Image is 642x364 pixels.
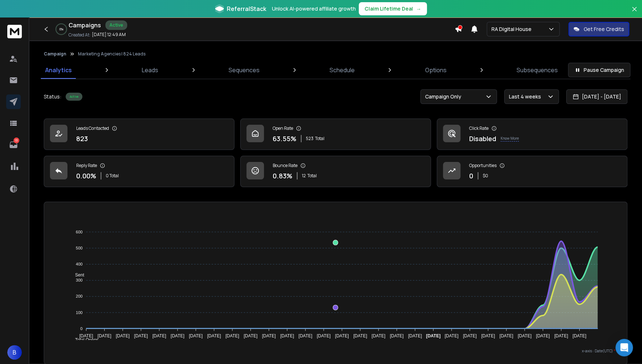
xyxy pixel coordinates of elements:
tspan: [DATE] [499,333,513,338]
a: Subsequences [512,61,562,79]
h1: Campaigns [69,21,101,30]
p: Opportunities [469,163,497,169]
a: Reply Rate0.00%0 Total [44,156,234,187]
button: Close banner [630,4,639,22]
a: Leads [137,61,163,79]
p: [DATE] 12:49 AM [92,32,126,38]
span: Total [315,136,324,142]
p: Open Rate [273,125,293,131]
p: Marketing Agencies | 824 Leads [78,51,145,57]
tspan: [DATE] [262,333,276,338]
tspan: 200 [76,294,82,298]
p: Know More [501,136,519,142]
p: Last 4 weeks [509,93,544,100]
button: Claim Lifetime Deal→ [359,2,427,15]
p: 63.55 % [273,133,296,144]
button: Campaign [44,51,66,57]
a: Leads Contacted823 [44,119,234,150]
p: $ 0 [483,173,488,179]
span: Sent [70,272,84,278]
tspan: [DATE] [518,333,532,338]
p: Click Rate [469,125,489,131]
tspan: [DATE] [555,333,568,338]
p: Created At: [69,32,90,38]
p: Leads Contacted [76,125,109,131]
a: Schedule [325,61,359,79]
a: Bounce Rate0.83%12Total [240,156,431,187]
p: Unlock AI-powered affiliate growth [272,5,356,12]
span: ReferralStack [227,4,266,13]
a: Options [421,61,451,79]
tspan: 300 [76,278,82,282]
span: 523 [306,136,314,142]
button: Get Free Credits [568,22,629,36]
p: Leads [142,66,158,74]
a: Opportunities0$0 [437,156,627,187]
p: Reply Rate [76,163,97,169]
p: 0 [469,171,473,181]
a: Click RateDisabledKnow More [437,119,627,150]
tspan: 500 [76,246,82,250]
p: Campaign Only [425,93,464,100]
a: Analytics [41,61,76,79]
a: Open Rate63.55%523Total [240,119,431,150]
a: 13 [6,138,21,152]
p: RA Digital House [491,26,534,33]
tspan: [DATE] [98,333,112,338]
p: 0.00 % [76,171,96,181]
div: Open Intercom Messenger [615,339,633,356]
tspan: [DATE] [207,333,221,338]
p: Disabled [469,133,496,144]
div: Active [105,20,127,30]
tspan: 0 [81,326,83,331]
tspan: [DATE] [408,333,422,338]
button: B [7,345,22,360]
button: [DATE] - [DATE] [566,89,627,104]
p: 0 Total [106,173,119,179]
tspan: [DATE] [299,333,312,338]
p: Options [425,66,447,74]
tspan: 100 [76,310,82,315]
p: 13 [13,138,19,143]
tspan: [DATE] [134,333,148,338]
tspan: [DATE] [335,333,349,338]
tspan: [DATE] [171,333,184,338]
tspan: [DATE] [426,333,441,338]
p: 0 % [59,27,63,31]
span: Total [307,173,317,179]
span: → [416,5,421,12]
p: Bounce Rate [273,163,297,169]
tspan: 400 [76,262,82,266]
tspan: [DATE] [189,333,203,338]
tspan: [DATE] [445,333,459,338]
p: 823 [76,133,88,144]
tspan: [DATE] [463,333,477,338]
p: Analytics [45,66,72,74]
tspan: [DATE] [353,333,367,338]
tspan: [DATE] [536,333,550,338]
p: Subsequences [517,66,558,74]
div: Active [66,93,82,101]
span: 12 [302,173,306,179]
a: Sequences [224,61,264,79]
button: Pause Campaign [568,63,630,77]
tspan: [DATE] [280,333,294,338]
tspan: [DATE] [481,333,495,338]
tspan: [DATE] [79,333,93,338]
tspan: [DATE] [390,333,404,338]
tspan: 600 [76,230,82,234]
tspan: [DATE] [152,333,166,338]
tspan: [DATE] [226,333,240,338]
p: Sequences [229,66,260,74]
p: Schedule [330,66,355,74]
tspan: [DATE] [244,333,258,338]
tspan: [DATE] [371,333,385,338]
p: x-axis : Date(UTC) [56,348,615,354]
p: Status: [44,93,61,100]
tspan: [DATE] [573,333,587,338]
tspan: [DATE] [116,333,130,338]
p: Get Free Credits [584,26,624,33]
p: 0.83 % [273,171,292,181]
